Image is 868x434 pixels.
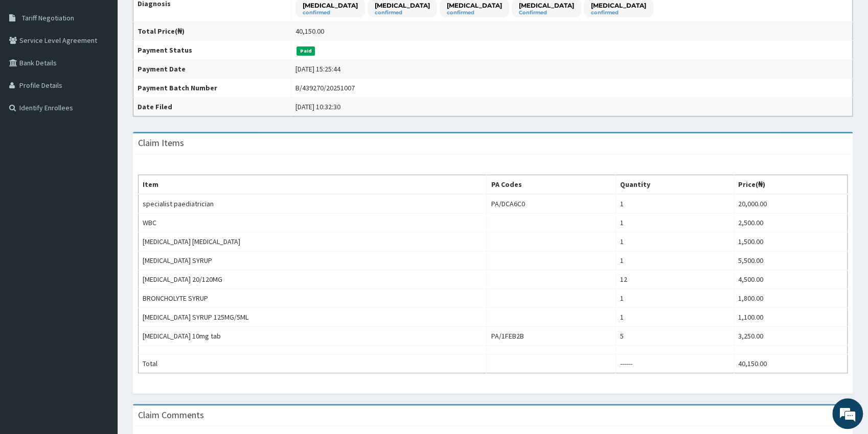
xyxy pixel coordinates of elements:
[138,411,204,420] h3: Claim Comments
[615,232,734,251] td: 1
[295,102,340,112] div: [DATE] 10:32:30
[139,270,487,289] td: [MEDICAL_DATA] 20/120MG
[139,289,487,308] td: BRONCHOLYTE SYRUP
[447,10,502,15] small: confirmed
[303,10,358,15] small: confirmed
[295,64,340,74] div: [DATE] 15:25:44
[615,213,734,232] td: 1
[487,194,615,213] td: PA/DCA6C0
[139,213,487,232] td: WBC
[487,175,615,195] th: PA Codes
[295,83,355,93] div: B/439270/20251007
[591,10,646,15] small: confirmed
[734,251,847,270] td: 5,500.00
[375,1,430,10] p: [MEDICAL_DATA]
[133,98,291,116] th: Date Filed
[133,60,291,79] th: Payment Date
[734,213,847,232] td: 2,500.00
[591,1,646,10] p: [MEDICAL_DATA]
[734,194,847,213] td: 20,000.00
[375,10,430,15] small: confirmed
[139,308,487,327] td: [MEDICAL_DATA] SYRUP 125MG/5ML
[303,1,358,10] p: [MEDICAL_DATA]
[519,10,574,15] small: Confirmed
[139,327,487,346] td: [MEDICAL_DATA] 10mg tab
[615,175,734,195] th: Quantity
[447,1,502,10] p: [MEDICAL_DATA]
[734,354,847,373] td: 40,150.00
[133,22,291,41] th: Total Price(₦)
[139,175,487,195] th: Item
[615,194,734,213] td: 1
[133,79,291,98] th: Payment Batch Number
[133,41,291,60] th: Payment Status
[615,354,734,373] td: ------
[295,26,324,36] div: 40,150.00
[615,308,734,327] td: 1
[139,194,487,213] td: specialist paediatrician
[734,175,847,195] th: Price(₦)
[734,289,847,308] td: 1,800.00
[487,327,615,346] td: PA/1FEB2B
[296,46,315,56] span: Paid
[734,327,847,346] td: 3,250.00
[138,138,184,148] h3: Claim Items
[734,308,847,327] td: 1,100.00
[22,13,74,22] span: Tariff Negotiation
[139,354,487,373] td: Total
[615,289,734,308] td: 1
[734,270,847,289] td: 4,500.00
[734,232,847,251] td: 1,500.00
[139,251,487,270] td: [MEDICAL_DATA] SYRUP
[139,232,487,251] td: [MEDICAL_DATA] [MEDICAL_DATA]
[615,251,734,270] td: 1
[519,1,574,10] p: [MEDICAL_DATA]
[615,327,734,346] td: 5
[615,270,734,289] td: 12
